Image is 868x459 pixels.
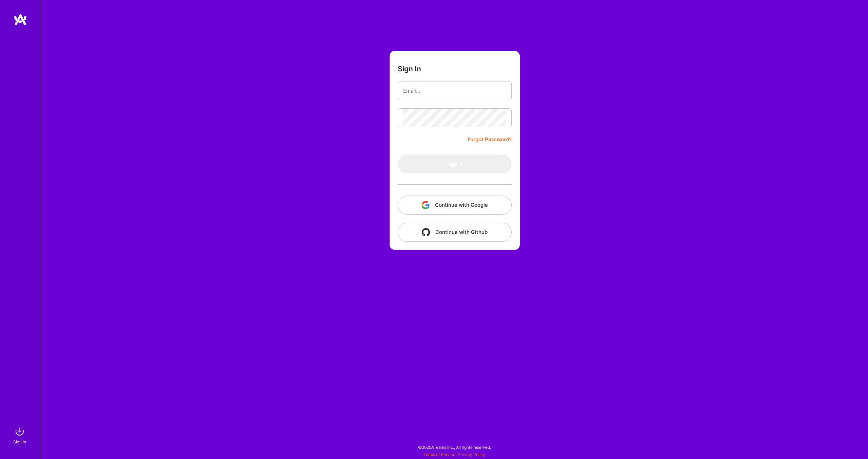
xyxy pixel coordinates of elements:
[13,425,26,438] img: sign in
[398,65,421,73] h3: Sign In
[398,154,512,173] button: Sign In
[14,14,27,26] img: logo
[423,452,455,457] a: Terms of Service
[398,223,512,242] button: Continue with Github
[398,196,512,215] button: Continue with Google
[403,82,506,99] input: Email...
[14,425,26,445] a: sign inSign In
[41,439,868,456] div: © 2025 ATeams Inc., All rights reserved.
[421,201,430,209] img: icon
[13,438,26,445] div: Sign In
[468,135,512,144] a: Forgot Password?
[458,452,485,457] a: Privacy Policy
[423,452,485,457] span: |
[422,228,430,236] img: icon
